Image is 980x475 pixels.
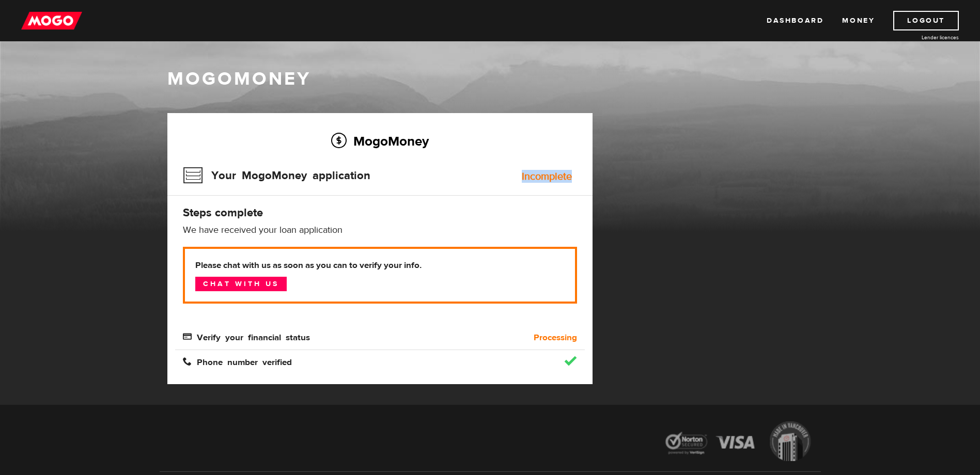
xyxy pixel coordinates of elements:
h4: Steps complete [183,205,577,220]
b: Processing [534,331,577,344]
a: Dashboard [767,11,823,30]
h1: MogoMoney [167,68,813,90]
span: Phone number verified [183,357,292,366]
span: Verify your financial status [183,332,310,341]
p: We have received your loan application [183,224,577,236]
iframe: LiveChat chat widget [773,235,980,475]
a: Lender licences [881,34,959,41]
img: mogo_logo-11ee424be714fa7cbb0f0f49df9e16ec.png [21,11,82,30]
img: legal-icons-92a2ffecb4d32d839781d1b4e4802d7b.png [656,414,821,472]
h3: Your MogoMoney application [183,162,370,189]
h2: MogoMoney [183,130,577,152]
a: Money [842,11,875,30]
div: Incomplete [522,171,572,182]
b: Please chat with us as soon as you can to verify your info. [195,259,565,272]
a: Chat with us [195,277,287,291]
a: Logout [893,11,959,30]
